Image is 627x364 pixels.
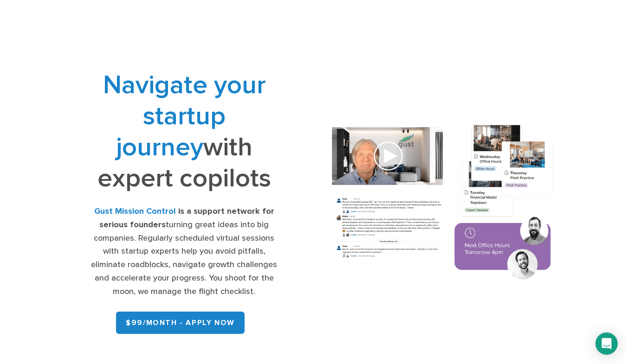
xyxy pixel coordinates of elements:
[116,312,245,334] a: $99/month - APPLY NOW
[94,206,176,216] strong: Gust Mission Control
[103,70,265,163] span: Navigate your startup journey
[320,116,565,291] img: Composition of calendar events, a video call presentation, and chat rooms
[86,205,282,299] div: turning great ideas into big companies. Regularly scheduled virtual sessions with startup experts...
[99,206,274,230] strong: is a support network for serious founders
[595,332,618,355] div: Open Intercom Messenger
[86,70,282,194] h1: with expert copilots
